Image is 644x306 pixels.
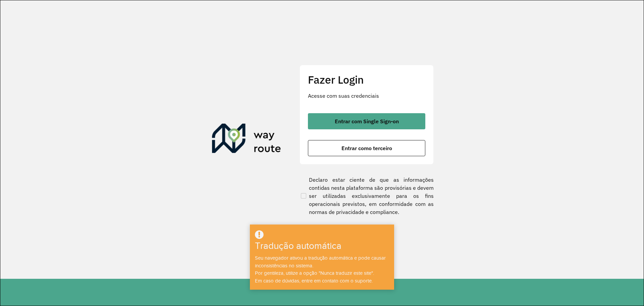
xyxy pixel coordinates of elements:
img: Roteirizador AmbevTech [212,124,281,156]
font: Seu navegador ativou a tradução automática e pode causar inconsistências no sistema. [255,255,386,268]
button: botão [308,140,425,156]
font: Fazer Login [308,73,364,87]
font: Declaro estar ciente de que as informações contidas nesta plataforma são provisórias e devem ser ... [309,176,434,215]
font: Em caso de dúvidas, entre em contato com o suporte. [255,278,373,283]
font: Por gentileza, utilize a opção "Nunca traduzir este site". [255,270,374,276]
font: Acesse com suas credenciais [308,92,379,99]
font: Tradução automática [255,241,341,251]
font: Entrar com Single Sign-on [335,118,399,125]
button: botão [308,113,425,129]
font: Entrar como terceiro [341,145,392,151]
